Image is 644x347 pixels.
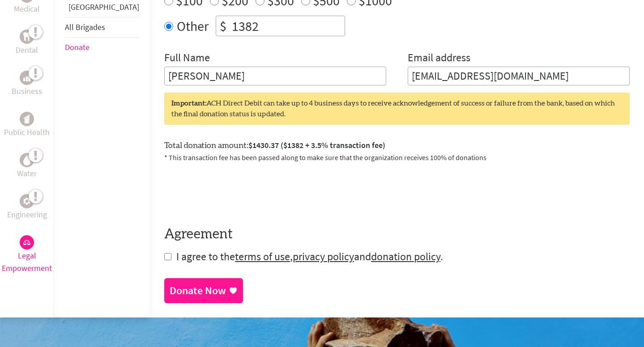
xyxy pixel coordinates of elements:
div: Donate Now [170,284,226,298]
p: Medical [14,3,40,15]
label: Other [177,16,209,36]
input: Your Email [408,67,630,85]
div: Dental [20,30,34,44]
a: BusinessBusiness [12,71,42,97]
iframe: reCAPTCHA [164,173,300,208]
a: DentalDental [16,30,38,56]
li: Greece [65,1,139,17]
p: Public Health [4,126,50,139]
a: All Brigades [65,22,105,32]
p: Legal Empowerment [2,250,52,275]
img: Public Health [23,114,30,123]
p: Dental [16,44,38,56]
div: Public Health [20,112,34,126]
a: Legal EmpowermentLegal Empowerment [2,235,52,275]
div: ACH Direct Debit can take up to 4 business days to receive acknowledgement of success or failure ... [164,93,630,125]
div: Business [20,71,34,85]
a: privacy policy [293,250,354,263]
span: I agree to the , and . [176,250,443,263]
div: Legal Empowerment [20,235,34,250]
input: Enter Full Name [164,67,386,85]
li: Donate [65,38,139,57]
span: $1430.37 ($1382 + 3.5% transaction fee) [248,140,385,150]
li: All Brigades [65,17,139,38]
a: [GEOGRAPHIC_DATA] [68,2,139,12]
a: Public HealthPublic Health [4,112,50,139]
a: terms of use [235,250,290,263]
div: Engineering [20,194,34,208]
a: donation policy [371,250,440,263]
label: Full Name [164,51,210,67]
label: Total donation amount: [164,139,385,152]
p: * This transaction fee has been passed along to make sure that the organization receives 100% of ... [164,152,630,163]
a: EngineeringEngineering [7,194,47,221]
p: Business [12,85,42,97]
div: $ [216,16,230,36]
h4: Agreement [164,226,630,242]
img: Dental [23,33,30,41]
img: Water [23,155,30,165]
a: Donate [65,42,90,52]
img: Legal Empowerment [23,240,30,245]
img: Business [23,74,30,81]
p: Engineering [7,208,47,221]
label: Email address [408,51,470,67]
a: Donate Now [164,278,243,303]
input: Enter Amount [230,16,345,36]
a: WaterWater [17,153,37,180]
p: Water [17,167,37,180]
div: Water [20,153,34,167]
img: Engineering [23,198,30,205]
strong: Important: [171,100,206,107]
